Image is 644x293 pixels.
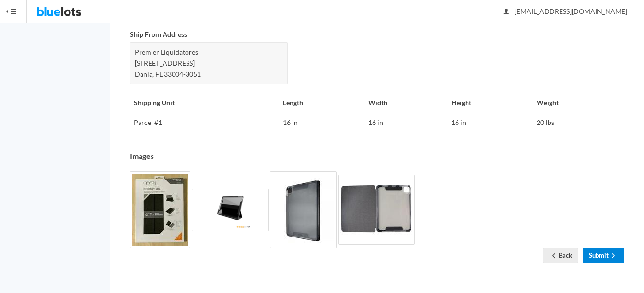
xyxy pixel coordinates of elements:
td: 20 lbs [533,113,624,132]
td: 16 in [364,113,447,132]
ion-icon: arrow back [549,252,559,261]
td: 16 in [279,113,365,132]
span: [EMAIL_ADDRESS][DOMAIN_NAME] [504,7,627,15]
div: Premier Liquidatores [STREET_ADDRESS] Dania, FL 33004-3051 [130,42,288,84]
a: arrow backBack [543,248,578,263]
th: Shipping Unit [130,94,279,113]
img: 2e58998a-d956-4622-85d5-91393b174cf9-1711033480.jpg [338,175,415,245]
ion-icon: person [502,8,511,17]
h4: Images [130,152,624,160]
a: Submitarrow forward [583,248,624,263]
img: edf961aa-5945-4e95-b9d6-3029adaf00b8-1705001262.png [192,189,269,231]
th: Weight [533,94,624,113]
img: 88a017c1-5ae7-4241-b9db-64dfa3ee073f-1711033480.jpg [270,171,337,248]
th: Height [447,94,533,113]
th: Width [364,94,447,113]
td: 16 in [447,113,533,132]
td: Parcel #1 [130,113,279,132]
th: Length [279,94,365,113]
label: Ship From Address [130,29,187,40]
ion-icon: arrow forward [609,252,618,261]
img: 042d72a6-187b-4654-81e0-5bdc47a38b2f-1701445439.jpg [130,171,190,248]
